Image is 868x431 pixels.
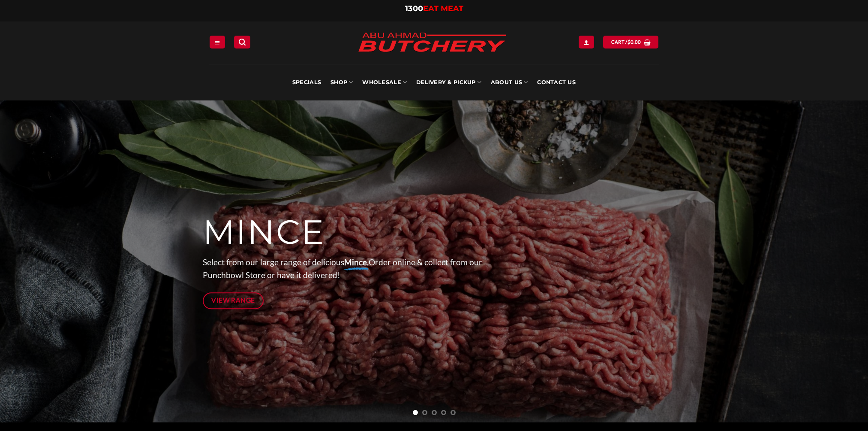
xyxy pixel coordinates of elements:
li: Page dot 3 [432,410,437,415]
a: Search [234,36,250,48]
li: Page dot 5 [451,410,456,415]
li: Page dot 4 [441,410,446,415]
span: 1300 [405,4,423,13]
a: About Us [491,64,528,100]
a: Specials [292,64,321,100]
span: MINCE [203,212,325,253]
a: SHOP [330,64,353,100]
span: View Range [211,295,255,306]
span: Cart / [611,38,641,46]
a: View cart [603,36,658,48]
a: View Range [203,292,264,309]
span: EAT MEAT [423,4,463,13]
a: Menu [210,36,225,48]
strong: Mince. [344,257,369,267]
a: 1300EAT MEAT [405,4,463,13]
span: $ [628,38,631,46]
span: Select from our large range of delicious Order online & collect from our Punchbowl Store or have ... [203,257,482,280]
bdi: 0.00 [628,39,641,45]
a: Delivery & Pickup [416,64,481,100]
a: Contact Us [537,64,576,100]
a: Login [579,36,594,48]
a: Wholesale [362,64,407,100]
li: Page dot 1 [413,410,418,415]
li: Page dot 2 [422,410,427,415]
img: Abu Ahmad Butchery [351,27,514,59]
